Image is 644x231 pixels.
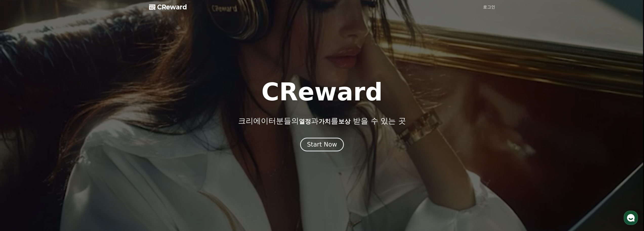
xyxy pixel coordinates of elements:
span: CReward [157,3,187,11]
p: 크리에이터분들의 과 를 받을 수 있는 곳 [238,116,406,126]
a: Start Now [300,143,344,148]
div: Start Now [307,140,337,149]
span: 보상 [338,118,350,125]
span: 열정 [299,118,311,125]
h1: CReward [261,80,383,104]
button: Start Now [300,138,344,151]
a: CReward [149,3,187,11]
a: 로그인 [483,4,495,10]
span: 가치 [319,118,331,125]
